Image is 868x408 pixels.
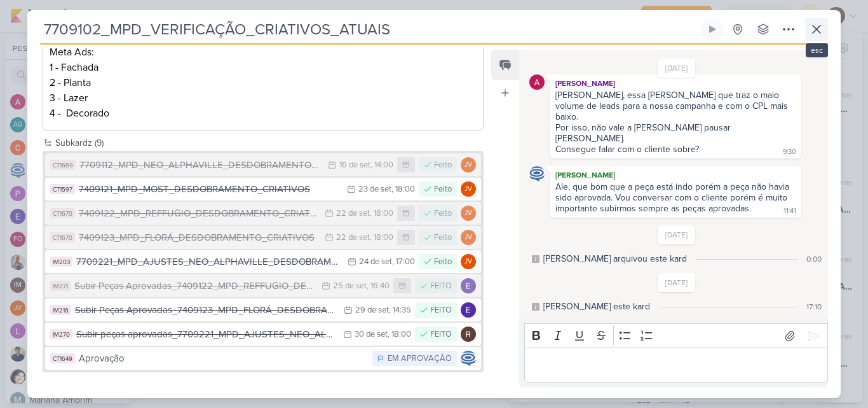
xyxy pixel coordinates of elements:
div: Subir Peças Aprovadas_7409122_MPD_REFFUGIO_DESDOBRAMENTO_CRIATIVOS [74,279,315,293]
div: [PERSON_NAME] [552,77,799,90]
div: 11:41 [783,206,796,216]
div: IM270 [50,329,72,339]
div: , 18:00 [370,234,393,242]
div: EM APROVAÇÃO [388,353,452,365]
div: 17:10 [806,301,822,313]
div: 9:30 [783,147,796,157]
p: JV [465,186,472,193]
div: Editor toolbar [524,323,828,348]
div: [PERSON_NAME] arquivou este kard [543,252,687,265]
div: Joney Viana [461,206,476,221]
div: Joney Viana [461,254,476,269]
div: IM271 [50,281,71,291]
div: Por isso, não vale a [PERSON_NAME] pausar [PERSON_NAME]. [555,122,796,144]
div: 22 de set [336,234,370,242]
img: Rafael Dornelles [461,327,476,342]
div: 7709221_MPD_AJUSTES_NEO_ALPHAVILLE_DESDOBRAMENTO_DE_PEÇAS [76,255,341,269]
div: Joney Viana [461,181,476,197]
div: , 18:00 [370,209,393,218]
div: , 18:00 [388,330,411,339]
div: , 14:00 [370,161,393,169]
p: JV [465,258,472,265]
div: esc [806,43,828,57]
div: 30 de set [355,330,388,339]
button: IM270 Subir peças aprovadas_7709221_MPD_AJUSTES_NEO_ALPHAVILLE_DESDOBRAMENTO_DE_PEÇAS 30 de set ,... [45,323,481,346]
div: , 14:35 [389,306,411,314]
div: [PERSON_NAME] este kard [543,300,650,313]
div: Subir Peças Aprovadas_7409123_MPD_FLORÁ_DESDOBRAMENTO_CRIATIVOS [75,303,337,318]
div: Feito [434,159,452,172]
div: Ale, que bom que a peça está indo porém a peça não havia sido aprovada. Vou conversar com o clien... [555,181,792,214]
img: Eduardo Quaresma [461,278,476,293]
div: Subkardz (9) [55,136,484,150]
button: IM271 Subir Peças Aprovadas_7409122_MPD_REFFUGIO_DESDOBRAMENTO_CRIATIVOS 25 de set , 16:40 FEITO [45,274,481,297]
div: CT1649 [50,353,75,363]
div: Consegue falar com o cliente sobre? [555,144,699,155]
div: [PERSON_NAME] [552,169,799,181]
div: Feito [434,183,452,196]
div: [PERSON_NAME], essa [PERSON_NAME] que traz o maio volume de leads para a nossa campanha e com o C... [555,90,796,122]
div: 7409122_MPD_REFFUGIO_DESDOBRAMENTO_CRIATIVOS [79,206,318,221]
div: 24 de set [359,258,392,266]
img: Caroline Traven De Andrade [529,166,545,181]
div: IM216 [50,305,71,315]
div: 7709112_MPD_NEO_ALPHAVILLE_DESDOBRAMENTO_DE_PEÇAS [79,158,322,172]
p: 1 - Fachada 2 - Planta 3 - Lazer 4 - Decorado [50,60,477,121]
img: Caroline Traven De Andrade [461,351,476,366]
button: CT1669 7709112_MPD_NEO_ALPHAVILLE_DESDOBRAMENTO_DE_PEÇAS 16 de set , 14:00 Feito JV [45,153,481,176]
div: FEITO [430,304,452,317]
button: CT1670 7409123_MPD_FLORÁ_DESDOBRAMENTO_CRIATIVOS 22 de set , 18:00 Feito JV [45,226,481,249]
div: Feito [434,232,452,244]
p: JV [465,162,472,169]
div: Joney Viana [461,157,476,172]
div: Feito [434,256,452,269]
button: IM216 Subir Peças Aprovadas_7409123_MPD_FLORÁ_DESDOBRAMENTO_CRIATIVOS 29 de set , 14:35 FEITO [45,299,481,321]
div: CT1670 [50,232,75,243]
button: CT1649 Aprovação EM APROVAÇÃO [45,347,481,370]
div: Aprovação [79,351,366,366]
div: , 17:00 [392,258,415,266]
div: 29 de set [355,306,389,314]
div: , 16:40 [367,282,390,290]
div: CT1597 [50,184,75,194]
img: Alessandra Gomes [529,74,545,90]
img: Eduardo Quaresma [461,302,476,318]
div: 25 de set [333,282,367,290]
button: IM203 7709221_MPD_AJUSTES_NEO_ALPHAVILLE_DESDOBRAMENTO_DE_PEÇAS 24 de set , 17:00 Feito JV [45,250,481,273]
div: , 18:00 [391,185,415,193]
div: Feito [434,208,452,220]
p: JV [465,234,472,241]
div: FEITO [430,280,452,293]
div: 16 de set [339,161,370,169]
button: CT1597 7409121_MPD_MOST_DESDOBRAMENTO_CRIATIVOS 23 de set , 18:00 Feito JV [45,178,481,200]
div: 22 de set [336,209,370,218]
div: 0:00 [806,253,822,265]
button: CT1670 7409122_MPD_REFFUGIO_DESDOBRAMENTO_CRIATIVOS 22 de set , 18:00 Feito JV [45,202,481,225]
p: JV [465,210,472,217]
div: Subir peças aprovadas_7709221_MPD_AJUSTES_NEO_ALPHAVILLE_DESDOBRAMENTO_DE_PEÇAS [76,327,337,342]
div: Ligar relógio [707,24,717,34]
div: 7409123_MPD_FLORÁ_DESDOBRAMENTO_CRIATIVOS [79,230,318,245]
div: CT1670 [50,208,75,218]
div: CT1669 [50,160,76,170]
div: 7409121_MPD_MOST_DESDOBRAMENTO_CRIATIVOS [79,182,341,197]
div: 23 de set [358,185,391,193]
div: FEITO [430,328,452,341]
input: Kard Sem Título [40,18,698,41]
div: Joney Viana [461,230,476,245]
div: Editor editing area: main [524,348,828,383]
div: IM203 [50,257,72,267]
